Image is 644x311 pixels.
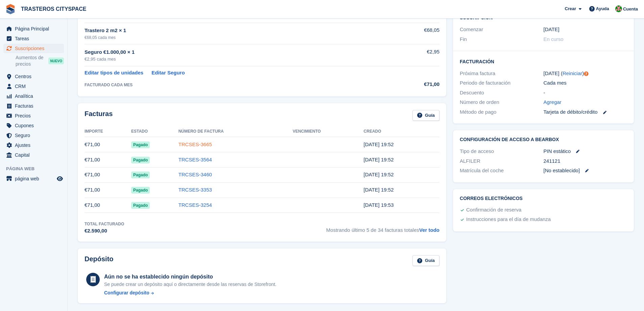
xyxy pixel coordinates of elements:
[15,121,55,130] span: Cupones
[85,27,392,35] div: Trastero 2 m2 × 1
[544,70,627,77] div: [DATE] ( )
[460,167,543,175] div: Matrícula del coche
[544,26,559,34] time: 2022-11-16 23:00:00 UTC
[85,182,131,198] td: €71,00
[131,172,150,178] span: Pagado
[364,187,394,193] time: 2025-05-17 17:52:46 UTC
[412,110,439,121] a: Guía
[85,126,131,137] th: Importe
[131,187,150,194] span: Pagado
[460,70,543,77] div: Próxima factura
[15,101,55,111] span: Facturas
[85,56,392,63] div: €2,95 cada mes
[15,82,55,91] span: CRM
[3,91,64,101] a: menu
[460,98,543,106] div: Número de orden
[104,273,277,281] div: Aún no se ha establecido ningún depósito
[3,111,64,120] a: menu
[85,82,392,88] div: FACTURADO CADA MES
[178,172,212,177] a: TRCSES-3460
[544,79,627,87] div: Cada mes
[131,126,178,137] th: Estado
[131,202,150,209] span: Pagado
[460,58,627,65] h2: Facturación
[131,141,150,148] span: Pagado
[85,137,131,152] td: €71,00
[615,5,622,12] img: CitySpace
[15,131,55,140] span: Seguro
[460,36,543,43] div: Fin
[544,157,627,165] div: 241121
[3,150,64,160] a: menu
[16,54,48,67] span: Aumentos de precios
[412,255,439,266] a: Guía
[466,216,551,224] div: Instrucciones para el día de mudanza
[104,289,277,296] a: Configurar depósito
[364,172,394,177] time: 2025-06-17 17:52:36 UTC
[48,58,64,64] div: NUEVO
[460,89,543,97] div: Descuento
[392,81,439,88] div: €71,00
[151,69,185,77] a: Editar Seguro
[544,89,627,97] div: -
[623,6,638,13] span: Cuenta
[15,91,55,101] span: Analítica
[178,126,293,137] th: Número de factura
[364,202,394,208] time: 2025-04-17 17:53:01 UTC
[18,3,89,15] a: TRASTEROS CITYSPACE
[85,152,131,168] td: €71,00
[178,157,212,162] a: TRCSES-3564
[85,35,392,41] div: €68,05 cada mes
[544,98,562,106] a: Agregar
[3,174,64,183] a: menú
[419,227,439,233] a: Ver todo
[15,140,55,150] span: Ajustes
[85,167,131,182] td: €71,00
[131,157,150,163] span: Pagado
[85,69,143,77] a: Editar tipos de unidades
[15,24,55,34] span: Página Principal
[544,108,627,116] div: Tarjeta de débito/crédito
[3,24,64,34] a: menu
[392,23,439,44] td: €68,05
[583,71,589,77] div: Tooltip anchor
[460,148,543,155] div: Tipo de acceso
[85,221,124,227] div: Total facturado
[466,206,521,214] div: Confirmación de reserva
[3,121,64,130] a: menu
[3,140,64,150] a: menu
[3,101,64,111] a: menu
[3,34,64,43] a: menu
[85,227,124,235] div: €2.590,00
[178,141,212,147] a: TRCSES-3665
[178,187,212,193] a: TRCSES-3353
[460,157,543,165] div: ALFILER
[5,4,16,14] img: stora-icon-8386f47178a22dfd0bd8f6a31ec36ba5ce8667c1dd55bd0f319d3a0aa187defe.svg
[15,44,55,53] span: Suscripciones
[3,131,64,140] a: menu
[16,54,64,68] a: Aumentos de precios NUEVO
[544,36,564,42] span: En curso
[85,48,392,56] div: Seguro €1.000,00 × 1
[85,198,131,213] td: €71,00
[460,108,543,116] div: Método de pago
[460,196,627,201] h2: Correos electrónicos
[326,221,439,235] span: Mostrando último 5 de 34 facturas totales
[364,157,394,162] time: 2025-07-17 17:52:29 UTC
[104,289,149,296] div: Configurar depósito
[565,5,576,12] span: Crear
[178,202,212,208] a: TRCSES-3254
[364,126,439,137] th: Creado
[15,174,55,183] span: página web
[460,26,543,34] div: Comenzar
[392,44,439,66] td: €2,95
[56,175,64,183] a: Vista previa de la tienda
[460,137,627,142] h2: Configuración de acceso a BearBox
[15,72,55,81] span: Centros
[364,141,394,147] time: 2025-08-17 17:52:51 UTC
[85,255,114,266] h2: Depósito
[3,82,64,91] a: menu
[3,44,64,53] a: menu
[596,5,609,12] span: Ayuda
[563,70,582,76] a: Reiniciar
